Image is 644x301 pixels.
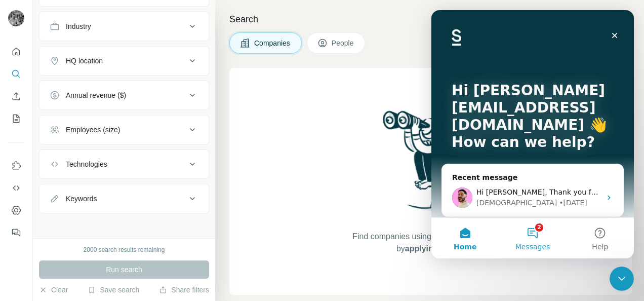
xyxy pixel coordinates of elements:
[8,201,24,219] button: Dashboard
[254,38,291,48] span: Companies
[66,56,103,66] div: HQ location
[39,118,209,142] button: Employees (size)
[332,38,355,48] span: People
[8,223,24,242] button: Feedback
[160,233,177,240] span: Help
[66,125,120,135] div: Employees (size)
[67,208,135,248] button: Messages
[39,83,209,107] button: Annual revenue ($)
[8,109,24,128] button: My lists
[8,43,24,61] button: Quick start
[174,16,192,34] div: Close
[39,152,209,176] button: Technologies
[8,179,24,197] button: Use Surfe API
[39,186,209,211] button: Keywords
[66,194,97,204] div: Keywords
[128,187,156,198] div: • [DATE]
[610,267,634,291] iframe: Intercom live chat
[8,87,24,105] button: Enrich CSV
[39,14,209,39] button: Industry
[8,65,24,83] button: Search
[431,108,522,200] img: Surfe Illustration - Stars
[8,10,24,26] img: Avatar
[84,233,119,240] span: Messages
[135,208,203,248] button: Help
[349,231,511,255] span: Find companies using or by
[159,285,209,295] button: Share filters
[378,108,484,221] img: Surfe Illustration - Woman searching with binoculars
[84,245,165,254] div: 2000 search results remaining
[405,244,465,253] span: applying Filters
[39,49,209,73] button: HQ location
[45,187,126,198] div: [DEMOGRAPHIC_DATA]
[39,285,68,295] button: Clear
[22,233,45,240] span: Home
[8,157,24,175] button: Use Surfe on LinkedIn
[66,159,107,169] div: Technologies
[66,90,126,100] div: Annual revenue ($)
[431,10,634,258] iframe: Intercom live chat
[88,285,139,295] button: Save search
[66,21,91,31] div: Industry
[229,12,632,26] h4: Search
